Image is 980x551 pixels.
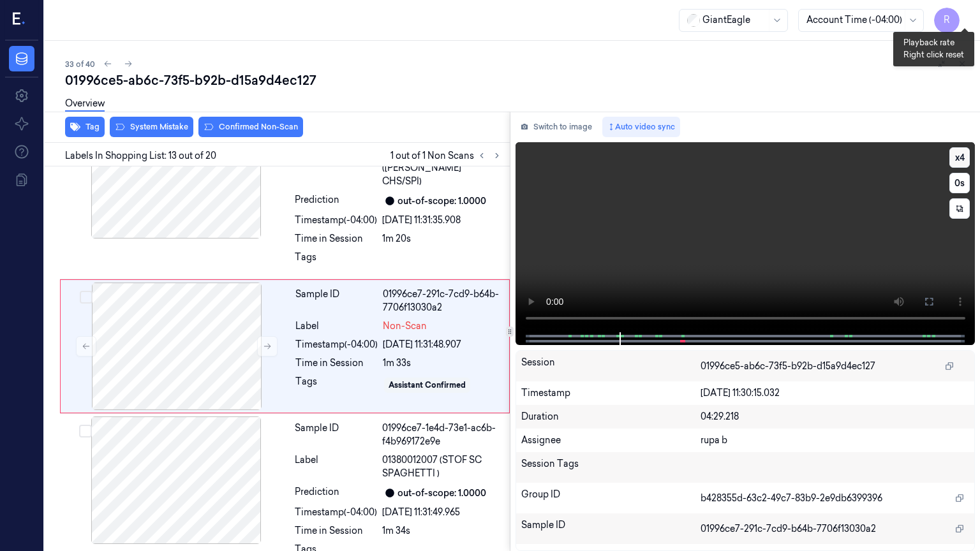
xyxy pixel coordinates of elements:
div: Time in Session [295,356,378,370]
div: 1m 34s [382,524,502,538]
div: Label [295,320,378,333]
span: 01996ce7-291c-7cd9-b64b-7706f13030a2 [701,522,876,536]
span: 01380012007 (STOF SC SPAGHETTI ) [382,453,502,480]
div: [DATE] 11:31:48.907 [383,338,501,351]
div: 1m 33s [383,356,501,370]
div: Time in Session [295,232,377,246]
div: Sample ID [295,422,377,448]
button: R [934,8,960,33]
div: Group ID [521,488,701,508]
div: Assistant Confirmed [389,379,466,391]
div: rupa b [701,434,970,447]
div: 01996ce5-ab6c-73f5-b92b-d15a9d4ec127 [65,71,970,89]
div: 01996ce7-1e4d-73e1-ac6b-f4b969172e9e [382,422,502,448]
div: Timestamp (-04:00) [295,338,378,351]
div: Prediction [295,193,377,209]
span: 1 out of 1 Non Scans [390,148,505,163]
div: Label [295,148,377,188]
span: b428355d-63c2-49c7-83b9-2e9db6399396 [701,492,882,505]
div: 01996ce7-291c-7cd9-b64b-7706f13030a2 [383,288,501,314]
button: System Mistake [110,117,193,137]
button: 0s [949,173,970,193]
button: Auto video sync [602,117,680,137]
div: 1m 20s [382,232,502,246]
button: Switch to image [516,117,597,137]
div: [DATE] 11:31:35.908 [382,214,502,227]
div: [DATE] 11:30:15.032 [701,386,970,400]
div: Timestamp (-04:00) [295,214,377,227]
button: Select row [80,291,93,304]
div: out-of-scope: 1.0000 [397,195,486,208]
div: Sample ID [521,518,701,539]
button: x4 [949,147,970,168]
span: 01380093052 ([PERSON_NAME] CHS/SPI) [382,148,502,188]
div: Sample ID [295,288,378,314]
div: Tags [295,251,377,271]
button: Tag [65,117,105,137]
span: 33 of 40 [65,59,95,70]
div: Prediction [295,485,377,501]
div: out-of-scope: 1.0000 [397,487,486,500]
span: Labels In Shopping List: 13 out of 20 [65,149,216,163]
div: 04:29.218 [701,410,970,423]
button: Confirmed Non-Scan [198,117,303,137]
span: Non-Scan [383,320,427,333]
div: [DATE] 11:31:49.965 [382,506,502,519]
div: Assignee [521,434,701,447]
div: Duration [521,410,701,423]
div: Label [295,453,377,480]
div: Timestamp (-04:00) [295,506,377,519]
span: 01996ce5-ab6c-73f5-b92b-d15a9d4ec127 [701,360,875,373]
div: Session Tags [521,457,701,478]
div: Timestamp [521,386,701,400]
div: Session [521,356,701,376]
div: Tags [295,375,378,395]
div: Time in Session [295,524,377,538]
button: Select row [79,425,92,437]
a: Overview [65,97,105,112]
